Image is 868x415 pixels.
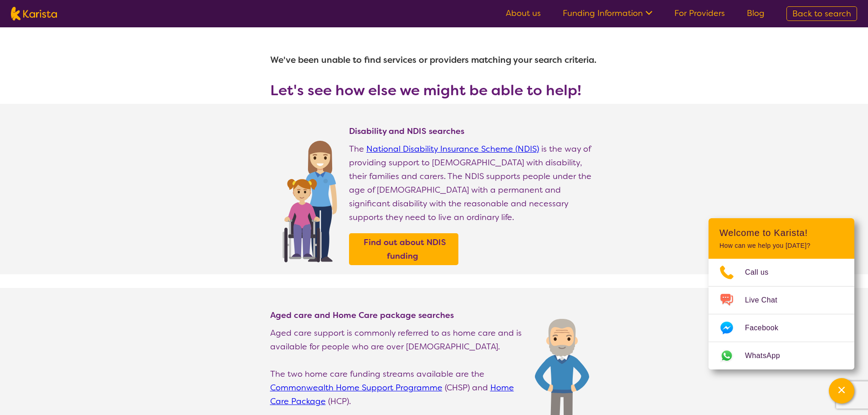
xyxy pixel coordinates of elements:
[270,310,526,321] h4: Aged care and Home Care package searches
[709,218,854,369] div: Channel Menu
[563,8,652,19] a: Funding Information
[745,349,791,363] span: WhatsApp
[674,8,725,19] a: For Providers
[11,7,57,20] img: Karista logo
[745,266,780,279] span: Call us
[829,378,854,404] button: Channel Menu
[366,143,539,154] a: National Disability Insurance Scheme (NDIS)
[349,126,598,137] h4: Disability and NDIS searches
[364,237,446,261] b: Find out about NDIS funding
[279,135,340,262] img: Find NDIS and Disability services and providers
[270,49,598,71] h1: We've been unable to find services or providers matching your search criteria.
[786,6,857,21] a: Back to search
[709,342,854,369] a: Web link opens in a new tab.
[270,82,598,98] h3: Let's see how else we might be able to help!
[745,321,789,335] span: Facebook
[351,236,456,263] a: Find out about NDIS funding
[349,142,598,224] p: The is the way of providing support to [DEMOGRAPHIC_DATA] with disability, their families and car...
[709,259,854,369] ul: Choose channel
[506,8,541,19] a: About us
[747,8,765,19] a: Blog
[719,227,843,238] h2: Welcome to Karista!
[270,382,442,393] a: Commonwealth Home Support Programme
[792,8,851,19] span: Back to search
[270,326,526,354] p: Aged care support is commonly referred to as home care and is available for people who are over [...
[719,242,843,250] p: How can we help you [DATE]?
[745,293,788,307] span: Live Chat
[270,367,526,408] p: The two home care funding streams available are the (CHSP) and (HCP).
